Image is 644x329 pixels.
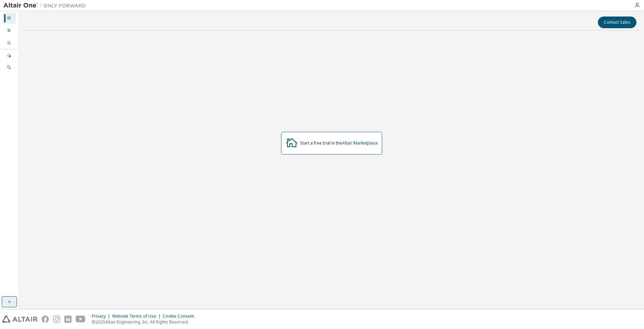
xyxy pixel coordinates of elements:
div: User Profile [3,25,16,36]
img: altair_logo.svg [2,316,37,323]
div: Start a free trial in the [300,140,378,146]
a: Altair Marketplace [342,140,378,146]
img: youtube.svg [76,316,86,323]
div: Cookie Consent [163,314,198,319]
div: Company Profile [3,38,16,49]
div: Dashboard [3,13,16,24]
div: Privacy [92,314,112,319]
img: linkedin.svg [64,316,72,323]
div: On Prem [3,62,16,73]
div: Managed [3,50,16,61]
img: Altair One [3,2,89,9]
p: © 2025 Altair Engineering, Inc. All Rights Reserved. [92,319,198,325]
img: facebook.svg [42,316,49,323]
div: Website Terms of Use [112,314,163,319]
img: instagram.svg [53,316,60,323]
button: Contact Sales [598,17,636,28]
